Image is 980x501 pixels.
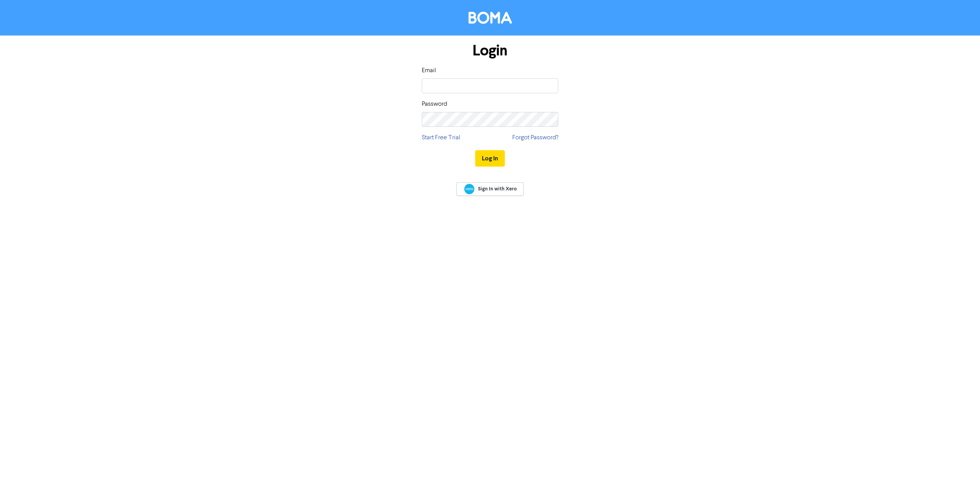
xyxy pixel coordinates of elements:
[469,12,512,24] img: BOMA Logo
[512,133,558,142] a: Forgot Password?
[422,42,558,60] h1: Login
[478,185,517,192] span: Sign In with Xero
[422,66,436,75] label: Email
[475,150,505,167] button: Log In
[422,133,460,142] a: Start Free Trial
[422,99,447,109] label: Password
[456,182,524,196] a: Sign In with Xero
[464,184,474,194] img: Xero logo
